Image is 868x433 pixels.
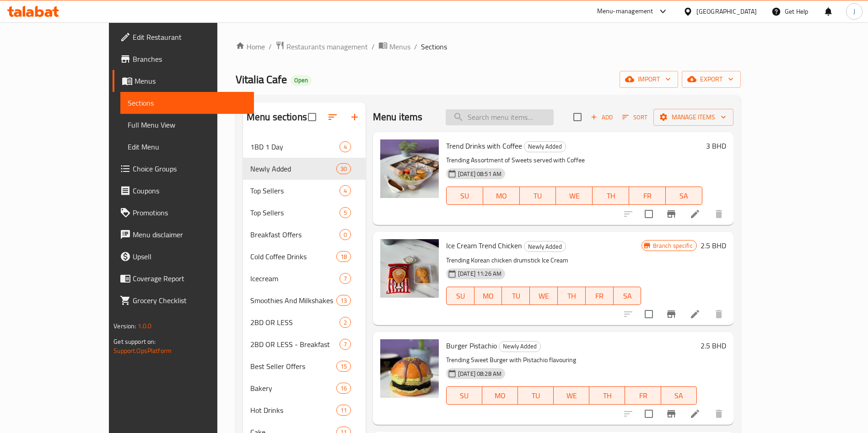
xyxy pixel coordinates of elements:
[853,6,855,16] span: J
[340,229,351,240] div: items
[250,185,340,196] div: Top Sellers
[243,224,366,246] div: Breakfast Offers0
[708,403,730,425] button: delete
[275,41,368,53] a: Restaurants management
[620,71,678,88] button: import
[340,143,350,151] span: 4
[243,246,366,267] div: Cold Coffee Drinks18
[446,386,482,405] button: SU
[666,187,702,205] button: SA
[243,377,366,399] div: Bakery16
[120,136,254,158] a: Edit Menu
[243,158,366,180] div: Newly Added30
[414,41,417,52] li: /
[336,163,351,174] div: items
[380,239,439,298] img: Ice Cream Trend Chicken
[344,106,366,128] button: Add section
[113,289,254,311] a: Grocery Checklist
[340,339,351,350] div: items
[629,187,666,205] button: FR
[454,269,505,278] span: [DATE] 11:26 AM
[627,74,671,85] span: import
[474,287,502,305] button: MO
[660,203,682,225] button: Branch-specific-item
[250,361,336,372] span: Best Seller Offers
[340,208,350,217] span: 5
[665,389,693,402] span: SA
[499,341,540,352] span: Newly Added
[589,289,610,303] span: FR
[340,185,351,196] div: items
[622,112,647,123] span: Sort
[454,170,505,178] span: [DATE] 08:51 AM
[120,114,254,136] a: Full Menu View
[587,110,616,124] span: Add item
[669,189,699,203] span: SA
[561,289,582,303] span: TH
[518,386,554,405] button: TU
[128,119,247,130] span: Full Menu View
[596,189,625,203] span: TH
[336,361,351,372] div: items
[250,317,340,328] span: 2BD OR LESS
[446,139,522,153] span: Trend Drinks with Coffee
[250,251,336,262] div: Cold Coffee Drinks
[336,295,351,306] div: items
[389,41,410,52] span: Menus
[372,41,375,52] li: /
[337,362,350,371] span: 15
[243,311,366,333] div: 2BD OR LESS2
[250,207,340,218] div: Top Sellers
[243,267,366,289] div: Icecream7
[243,355,366,377] div: Best Seller Offers15
[639,305,658,324] span: Select to update
[336,383,351,394] div: items
[660,303,682,325] button: Branch-specific-item
[133,229,247,240] span: Menu disclaimer
[250,273,340,284] div: Icecream
[128,141,247,152] span: Edit Menu
[520,187,556,205] button: TU
[337,384,350,393] span: 16
[506,289,526,303] span: TU
[340,317,351,328] div: items
[690,208,701,219] a: Edit menu item
[653,109,733,126] button: Manage items
[302,107,322,127] span: Select all sections
[113,224,254,246] a: Menu disclaimer
[337,252,350,261] span: 18
[113,320,136,332] span: Version:
[243,202,366,224] div: Top Sellers5
[589,386,625,405] button: TH
[236,41,741,53] nav: breadcrumb
[706,139,726,152] h6: 3 BHD
[701,239,726,252] h6: 2.5 BHD
[524,241,566,252] span: Newly Added
[524,241,566,252] div: Newly Added
[269,41,272,52] li: /
[661,112,726,123] span: Manage items
[340,273,351,284] div: items
[446,354,697,366] p: Trending Sweet Burger with Pistachio flavouring
[502,287,530,305] button: TU
[380,339,439,398] img: Burger Pistachio
[487,189,516,203] span: MO
[113,180,254,202] a: Coupons
[682,71,741,88] button: export
[446,109,554,125] input: search
[522,389,550,402] span: TU
[113,246,254,267] a: Upsell
[291,76,312,84] span: Open
[250,405,336,416] span: Hot Drinks
[291,75,312,86] div: Open
[446,255,642,266] p: Trending Korean chicken drumstick Ice Cream
[587,110,616,124] button: Add
[690,408,701,419] a: Edit menu item
[133,32,247,43] span: Edit Restaurant
[530,287,558,305] button: WE
[454,369,505,378] span: [DATE] 08:28 AM
[620,110,650,124] button: Sort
